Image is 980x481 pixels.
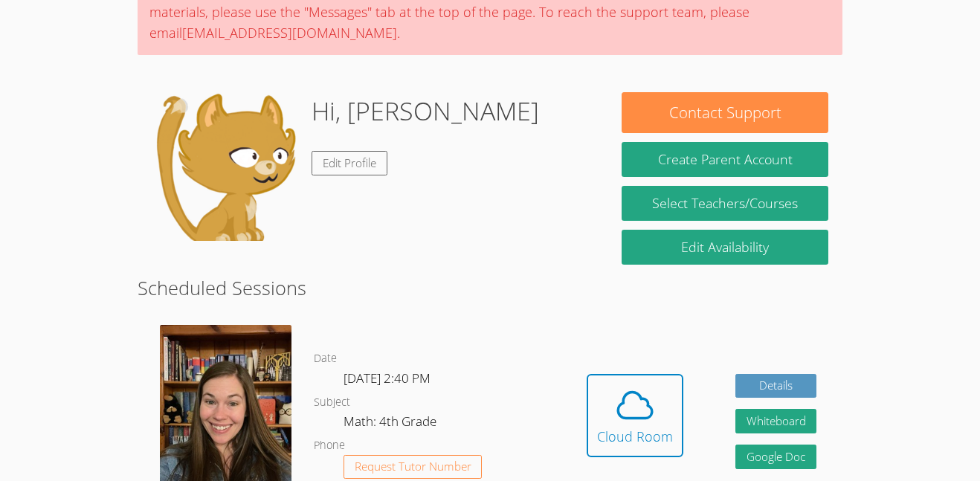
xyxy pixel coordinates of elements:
button: Whiteboard [735,409,817,433]
a: Google Doc [735,445,817,469]
button: Request Tutor Number [344,455,483,480]
span: Request Tutor Number [355,461,471,472]
a: Edit Profile [312,151,387,175]
button: Create Parent Account [622,142,828,177]
span: [DATE] 2:40 PM [344,369,431,387]
button: Cloud Room [587,374,683,457]
div: Cloud Room [597,426,673,447]
h2: Scheduled Sessions [138,274,843,302]
a: Details [735,374,817,398]
dt: Date [314,349,337,368]
dt: Subject [314,393,350,412]
a: Edit Availability [622,230,828,265]
img: default.png [151,92,300,241]
a: Select Teachers/Courses [622,186,828,221]
dt: Phone [314,436,345,455]
h1: Hi, [PERSON_NAME] [312,92,539,130]
button: Contact Support [622,92,828,133]
dd: Math: 4th Grade [344,411,439,436]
